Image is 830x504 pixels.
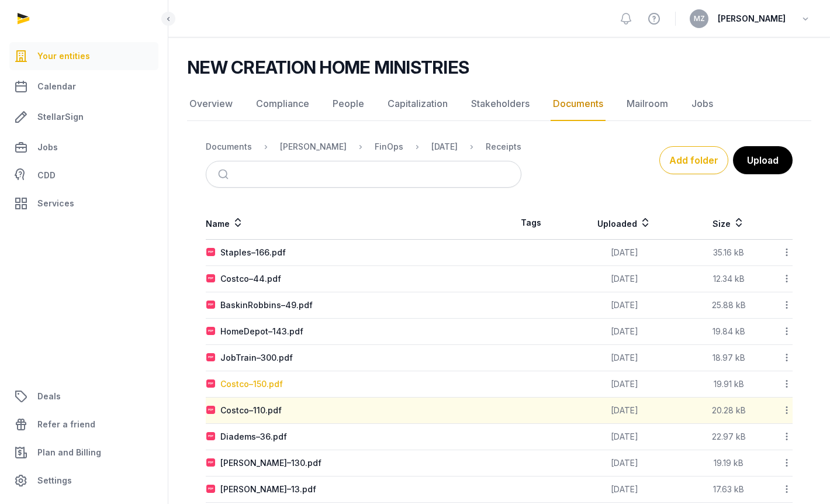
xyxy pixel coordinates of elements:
span: [DATE] [611,247,638,257]
span: [DATE] [611,274,638,284]
div: HomeDepot–143.pdf [220,326,303,337]
img: pdf.svg [206,274,216,284]
a: Your entities [9,42,158,70]
a: Deals [9,382,158,410]
a: Jobs [689,87,715,121]
span: Services [37,196,74,210]
div: [DATE] [431,141,458,153]
div: Costco–110.pdf [220,405,282,416]
span: [PERSON_NAME] [718,12,786,26]
a: StellarSign [9,103,158,131]
span: [DATE] [611,458,638,468]
div: Diadems–36.pdf [220,431,287,443]
div: JobTrain–300.pdf [220,352,293,364]
div: Costco–150.pdf [220,378,283,390]
a: Compliance [254,87,312,121]
div: Documents [206,141,252,153]
a: Jobs [9,133,158,161]
img: pdf.svg [206,379,216,389]
td: 19.84 kB [687,319,772,345]
div: FinOps [375,141,403,153]
span: Deals [37,389,61,403]
button: MZ [690,9,708,28]
td: 12.34 kB [687,266,772,292]
nav: Breadcrumb [206,133,521,161]
a: Refer a friend [9,410,158,439]
span: [DATE] [611,326,638,336]
div: [PERSON_NAME]–13.pdf [220,484,316,495]
th: Tags [499,206,562,240]
span: [DATE] [611,353,638,363]
th: Name [206,206,499,240]
div: [PERSON_NAME] [280,141,347,153]
td: 22.97 kB [687,424,772,450]
button: Add folder [659,146,728,174]
a: CDD [9,164,158,187]
span: [DATE] [611,379,638,389]
a: Capitalization [385,87,450,121]
span: Refer a friend [37,417,95,431]
span: Settings [37,474,72,488]
a: Services [9,189,158,218]
span: Plan and Billing [37,446,101,460]
img: pdf.svg [206,406,216,415]
th: Size [687,206,772,240]
div: Receipts [486,141,521,153]
span: [DATE] [611,484,638,494]
a: People [330,87,366,121]
a: Plan and Billing [9,439,158,467]
td: 19.91 kB [687,371,772,398]
img: pdf.svg [206,485,216,494]
td: 18.97 kB [687,345,772,371]
span: Calendar [37,80,76,94]
td: 17.63 kB [687,477,772,503]
td: 19.19 kB [687,450,772,477]
img: pdf.svg [206,248,216,257]
span: [DATE] [611,300,638,310]
a: Documents [551,87,606,121]
div: [PERSON_NAME]–130.pdf [220,457,321,469]
span: Jobs [37,140,58,154]
h2: NEW CREATION HOME MINISTRIES [187,57,469,78]
td: 20.28 kB [687,398,772,424]
th: Uploaded [562,206,687,240]
span: StellarSign [37,110,84,124]
button: Submit [211,161,238,187]
span: Your entities [37,49,90,63]
nav: Tabs [187,87,811,121]
span: MZ [694,15,705,22]
iframe: Chat Widget [772,448,830,504]
a: Mailroom [624,87,670,121]
div: Costco–44.pdf [220,273,281,285]
div: Staples–166.pdf [220,247,286,258]
td: 25.88 kB [687,292,772,319]
img: pdf.svg [206,327,216,336]
td: 35.16 kB [687,240,772,266]
a: Stakeholders [469,87,532,121]
span: [DATE] [611,405,638,415]
a: Overview [187,87,235,121]
a: Calendar [9,73,158,101]
span: CDD [37,168,56,182]
img: pdf.svg [206,301,216,310]
img: pdf.svg [206,458,216,468]
a: Settings [9,467,158,495]
img: pdf.svg [206,432,216,441]
img: pdf.svg [206,353,216,363]
span: [DATE] [611,431,638,441]
div: BaskinRobbins–49.pdf [220,299,313,311]
button: Upload [733,146,793,174]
